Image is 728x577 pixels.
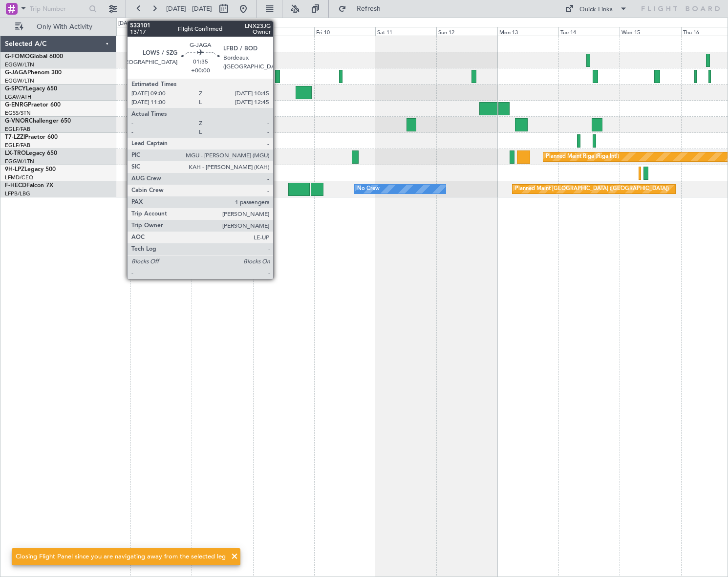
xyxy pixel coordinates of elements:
[25,23,103,30] span: Only With Activity
[5,93,31,101] a: LGAV/ATH
[546,150,619,164] div: Planned Maint Riga (Riga Intl)
[5,54,63,60] a: G-FOMOGlobal 6000
[5,167,56,172] a: 9H-LPZLegacy 500
[620,27,681,36] div: Wed 15
[5,86,57,92] a: G-SPCYLegacy 650
[118,20,135,28] div: [DATE]
[5,183,53,189] a: F-HECDFalcon 7X
[5,70,62,76] a: G-JAGAPhenom 300
[515,182,669,196] div: Planned Maint [GEOGRAPHIC_DATA] ([GEOGRAPHIC_DATA])
[5,174,33,181] a: LFMD/CEQ
[5,150,26,156] span: LX-TRO
[436,27,497,36] div: Sun 12
[5,142,30,149] a: EGLF/FAB
[5,109,31,117] a: EGSS/STN
[5,86,26,92] span: G-SPCY
[560,1,632,17] button: Quick Links
[5,77,34,85] a: EGGW/LTN
[5,158,34,165] a: EGGW/LTN
[558,27,620,36] div: Tue 14
[5,61,34,68] a: EGGW/LTN
[5,70,27,76] span: G-JAGA
[130,27,192,36] div: Tue 7
[5,118,29,124] span: G-VNOR
[30,1,86,16] input: Trip Number
[375,27,436,36] div: Sat 11
[253,27,314,36] div: Thu 9
[497,27,558,36] div: Mon 13
[176,150,217,164] div: A/C Unavailable
[166,4,212,13] span: [DATE] - [DATE]
[5,183,26,189] span: F-HECD
[5,126,30,133] a: EGLF/FAB
[5,150,57,156] a: LX-TROLegacy 650
[314,27,375,36] div: Fri 10
[5,102,28,108] span: G-ENRG
[5,102,61,108] a: G-ENRGPraetor 600
[5,118,71,124] a: G-VNORChallenger 650
[348,5,389,12] span: Refresh
[5,134,58,140] a: T7-LZZIPraetor 600
[357,182,380,196] div: No Crew
[334,1,392,17] button: Refresh
[5,54,30,60] span: G-FOMO
[5,190,30,197] a: LFPB/LBG
[16,552,226,562] div: Closing Flight Panel since you are navigating away from the selected leg
[5,167,24,172] span: 9H-LPZ
[579,5,613,15] div: Quick Links
[5,134,25,140] span: T7-LZZI
[192,27,253,36] div: Wed 8
[11,19,106,35] button: Only With Activity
